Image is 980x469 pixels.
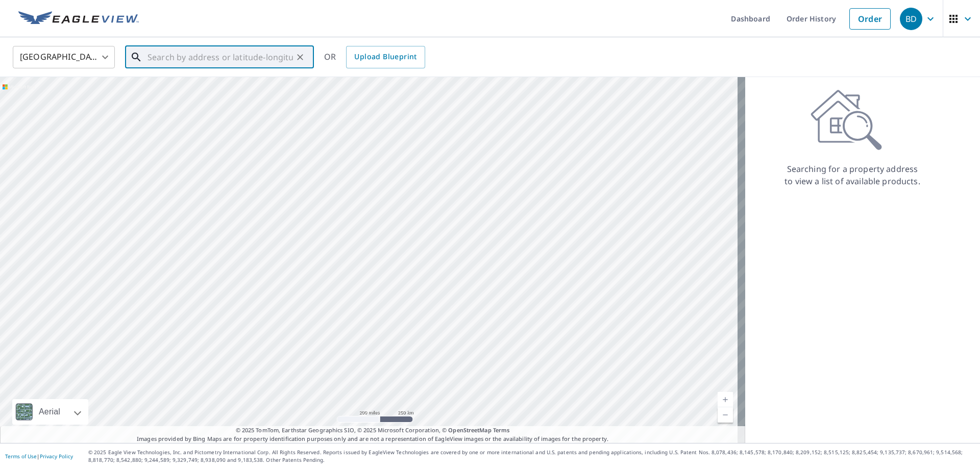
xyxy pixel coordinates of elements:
[5,453,73,459] p: |
[12,399,88,425] div: Aerial
[18,11,139,27] img: EV Logo
[236,426,510,435] span: © 2025 TomTom, Earthstar Geographics SIO, © 2025 Microsoft Corporation, ©
[784,163,921,187] p: Searching for a property address to view a list of available products.
[88,449,975,464] p: © 2025 Eagle View Technologies, Inc. and Pictometry International Corp. All Rights Reserved. Repo...
[293,50,307,64] button: Clear
[354,51,416,63] span: Upload Blueprint
[849,8,891,30] a: Order
[493,426,510,434] a: Terms
[13,43,115,71] div: [GEOGRAPHIC_DATA]
[718,392,733,407] a: Current Level 5, Zoom In
[900,8,922,30] div: BD
[36,399,63,425] div: Aerial
[718,407,733,423] a: Current Level 5, Zoom Out
[40,453,73,460] a: Privacy Policy
[5,453,37,460] a: Terms of Use
[148,43,293,71] input: Search by address or latitude-longitude
[448,426,491,434] a: OpenStreetMap
[324,46,425,68] div: OR
[346,46,425,68] a: Upload Blueprint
